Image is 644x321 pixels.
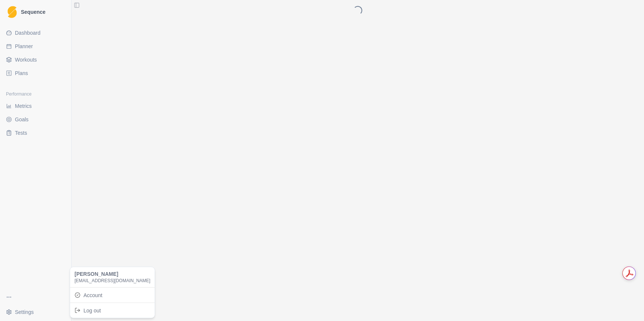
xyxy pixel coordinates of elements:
a: Account [72,289,153,301]
span: [PERSON_NAME] [75,271,150,278]
span: Metrics [15,102,32,110]
span: Goals [15,116,29,123]
div: Log out [72,304,153,316]
span: Planner [15,43,33,50]
div: Settings [70,267,155,318]
span: Tests [15,129,27,137]
span: Plans [15,69,28,77]
span: Dashboard [15,29,41,37]
span: Sequence [21,9,45,15]
img: Logo [7,6,17,18]
span: [EMAIL_ADDRESS][DOMAIN_NAME] [75,277,150,283]
span: Workouts [15,56,37,63]
button: Settings [3,306,68,318]
div: Performance [3,88,68,100]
